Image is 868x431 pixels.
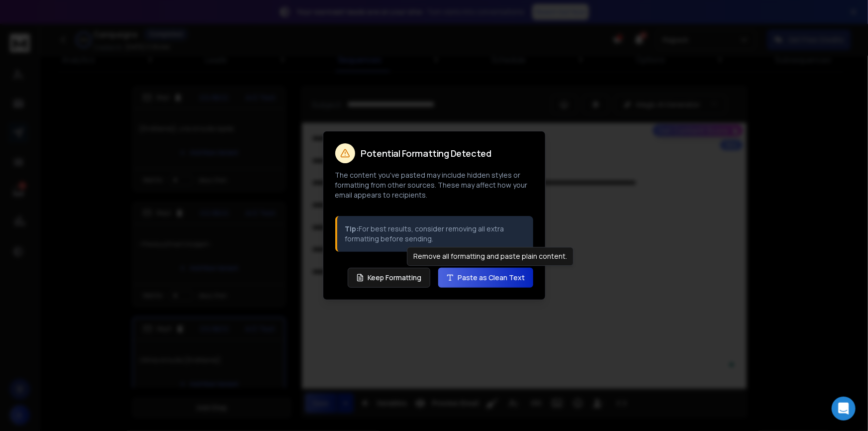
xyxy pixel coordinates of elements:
[335,170,533,200] p: The content you've pasted may include hidden styles or formatting from other sources. These may a...
[832,397,856,421] div: Open Intercom Messenger
[438,268,533,288] button: Paste as Clean Text
[407,247,574,266] div: Remove all formatting and paste plain content.
[345,224,359,233] strong: Tip:
[345,224,525,244] p: For best results, consider removing all extra formatting before sending.
[348,268,430,288] button: Keep Formatting
[361,149,491,158] h2: Potential Formatting Detected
